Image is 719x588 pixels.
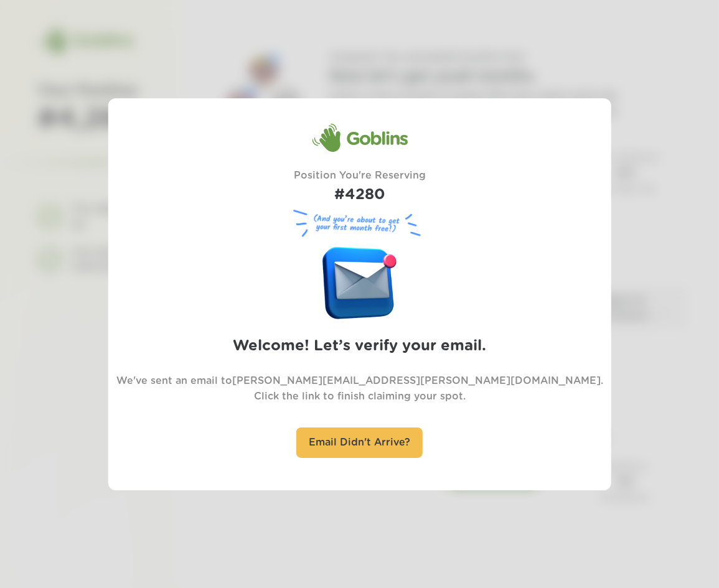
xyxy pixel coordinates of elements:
p: We've sent an email to [PERSON_NAME][EMAIL_ADDRESS][PERSON_NAME][DOMAIN_NAME] . Click the link to... [116,373,603,404]
figure: (And you’re about to get your first month free!) [288,207,431,241]
div: Email Didn't Arrive? [296,427,423,458]
h1: #4280 [294,184,426,207]
h2: Welcome! Let’s verify your email. [233,335,486,358]
div: Position You're Reserving [294,168,426,207]
div: Goblins [312,123,408,152]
